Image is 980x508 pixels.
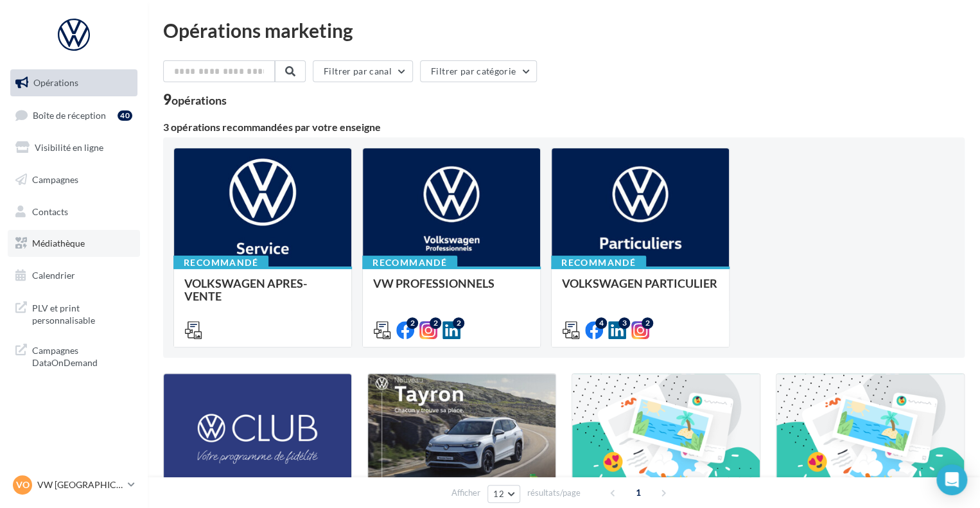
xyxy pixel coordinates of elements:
span: Campagnes DataOnDemand [32,342,132,369]
span: VW PROFESSIONNELS [373,276,494,290]
a: VO VW [GEOGRAPHIC_DATA] [10,473,137,497]
div: Open Intercom Messenger [936,464,967,495]
a: Calendrier [8,262,140,289]
div: 40 [118,110,132,121]
span: Campagnes [32,174,78,185]
span: VOLKSWAGEN APRES-VENTE [184,276,307,303]
a: Boîte de réception40 [8,101,140,129]
div: Recommandé [551,256,646,270]
a: Campagnes DataOnDemand [8,337,140,374]
a: Visibilité en ligne [8,134,140,161]
div: 9 [163,92,227,107]
div: 3 opérations recommandées par votre enseigne [163,122,965,132]
span: résultats/page [527,487,581,499]
span: PLV et print personnalisable [32,299,132,327]
span: Contacts [32,206,68,216]
span: VO [16,478,30,491]
div: opérations [171,94,227,106]
a: Opérations [8,69,140,96]
button: Filtrer par catégorie [420,60,537,82]
p: VW [GEOGRAPHIC_DATA] [37,478,123,491]
div: 2 [453,317,464,329]
a: PLV et print personnalisable [8,294,140,332]
span: 12 [493,489,504,499]
span: Calendrier [32,270,75,281]
span: Boîte de réception [33,109,106,120]
a: Médiathèque [8,230,140,257]
div: Recommandé [362,256,457,270]
div: 2 [407,317,418,329]
div: 3 [618,317,630,329]
div: 4 [595,317,607,329]
span: VOLKSWAGEN PARTICULIER [562,276,717,290]
span: Médiathèque [32,238,85,249]
div: 2 [642,317,653,329]
div: 2 [430,317,441,329]
a: Campagnes [8,166,140,193]
div: Recommandé [173,256,268,270]
div: Opérations marketing [163,21,965,40]
button: 12 [487,485,520,503]
button: Filtrer par canal [313,60,413,82]
span: Opérations [33,77,78,88]
span: 1 [628,482,649,503]
span: Afficher [451,487,480,499]
a: Contacts [8,198,140,225]
span: Visibilité en ligne [35,142,103,153]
